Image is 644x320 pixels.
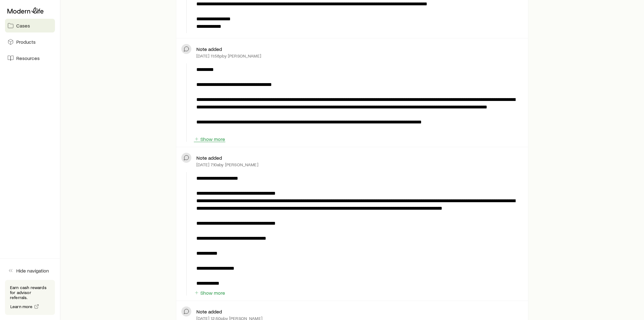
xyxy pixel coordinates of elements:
p: Note added [196,308,222,315]
span: Cases [16,22,30,29]
button: Show more [194,290,225,296]
a: Products [5,35,55,49]
p: [DATE] 11:58p by [PERSON_NAME] [196,53,261,58]
p: Note added [196,155,222,161]
p: [DATE] 7:10a by [PERSON_NAME] [196,162,258,167]
a: Cases [5,19,55,32]
p: Earn cash rewards for advisor referrals. [10,285,50,300]
span: Products [16,39,36,45]
a: Resources [5,51,55,65]
span: Hide navigation [16,267,49,274]
p: Note added [196,46,222,52]
button: Show more [194,136,225,142]
span: Learn more [10,304,33,309]
button: Hide navigation [5,264,55,277]
span: Resources [16,55,40,61]
div: Earn cash rewards for advisor referrals.Learn more [5,280,55,315]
